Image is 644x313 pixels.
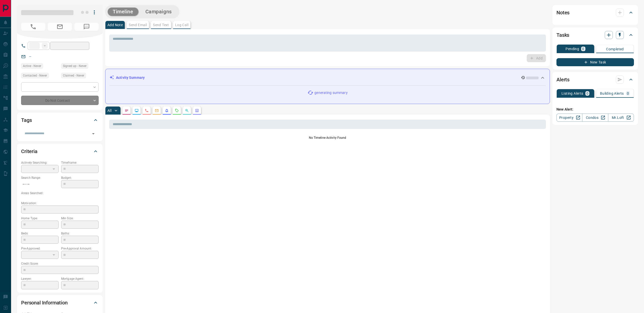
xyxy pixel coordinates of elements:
[23,73,47,78] span: Contacted - Never
[21,176,59,180] p: Search Range:
[23,63,41,68] span: Active - Never
[21,276,59,281] p: Lawyer:
[566,47,579,51] p: Pending
[61,231,99,236] p: Baths:
[582,114,608,122] a: Condos
[107,23,123,27] p: Add Note
[21,116,32,124] h2: Tags
[600,92,624,95] p: Building Alerts
[586,92,588,95] p: 0
[21,145,99,157] div: Criteria
[116,75,145,80] p: Activity Summary
[314,90,347,95] p: generating summary
[606,47,624,51] p: Completed
[107,109,111,112] p: All
[556,58,634,66] button: New Task
[21,231,59,236] p: Beds:
[556,114,582,122] a: Property
[140,8,177,16] button: Campaigns
[74,23,99,31] span: No Number
[109,135,546,140] p: No Timeline Activity Found
[556,31,569,39] h2: Tasks
[61,246,99,251] p: Pre-Approval Amount:
[21,216,59,221] p: Home Type:
[21,246,59,251] p: Pre-Approved:
[135,109,139,113] svg: Lead Browsing Activity
[61,276,99,281] p: Mortgage Agent:
[63,73,84,78] span: Claimed - Never
[561,92,583,95] p: Listing Alerts
[556,76,570,84] h2: Alerts
[125,109,129,113] svg: Notes
[21,297,99,309] div: Personal Information
[627,92,629,95] p: 0
[185,109,189,113] svg: Opportunities
[155,109,159,113] svg: Emails
[61,216,99,221] p: Min Size:
[145,109,149,113] svg: Calls
[556,7,634,19] div: Notes
[21,191,99,195] p: Areas Searched:
[582,47,584,51] p: 0
[90,130,97,137] button: Open
[63,63,87,68] span: Signed up - Never
[556,9,570,17] h2: Notes
[61,160,99,165] p: Timeframe:
[108,8,138,16] button: Timeline
[556,29,634,41] div: Tasks
[48,23,72,31] span: No Email
[195,109,199,113] svg: Agent Actions
[21,180,59,188] p: -- - --
[21,96,99,105] div: Do Not Contact
[556,74,634,86] div: Alerts
[608,114,634,122] a: Mr.Loft
[61,176,99,180] p: Budget:
[21,114,99,126] div: Tags
[21,261,99,266] p: Credit Score:
[109,73,546,82] div: Activity Summary
[29,54,31,58] a: --
[165,109,169,113] svg: Listing Alerts
[175,109,179,113] svg: Requests
[21,201,99,205] p: Motivation:
[21,23,45,31] span: No Number
[21,160,59,165] p: Actively Searching:
[556,107,634,112] p: New Alert:
[21,147,37,155] h2: Criteria
[21,299,68,307] h2: Personal Information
